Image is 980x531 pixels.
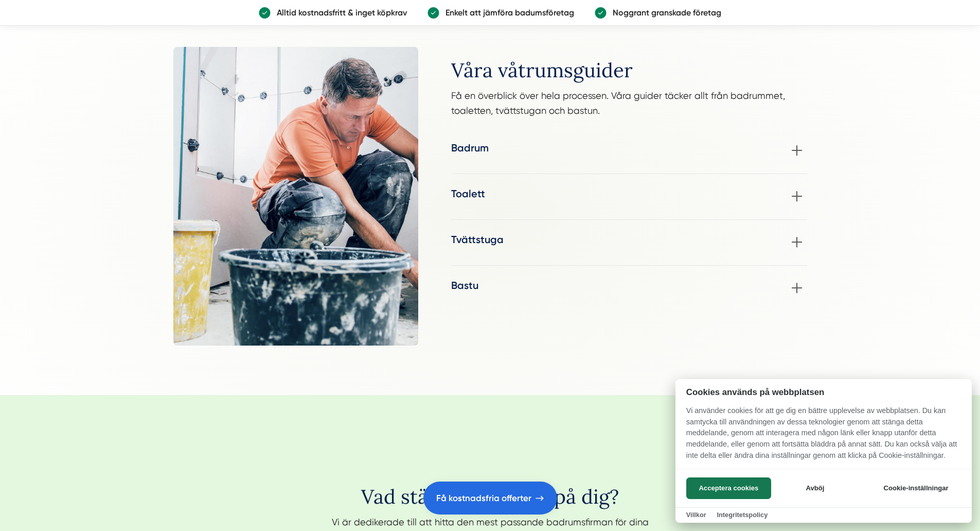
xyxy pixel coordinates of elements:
[717,511,768,519] a: Integritetspolicy
[774,477,856,499] button: Avböj
[871,477,961,499] button: Cookie-inställningar
[686,511,706,519] a: Villkor
[686,477,771,499] button: Acceptera cookies
[675,387,972,397] h2: Cookies används på webbplatsen
[675,405,972,468] p: Vi använder cookies för att ge dig en bättre upplevelse av webbplatsen. Du kan samtycka till anvä...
